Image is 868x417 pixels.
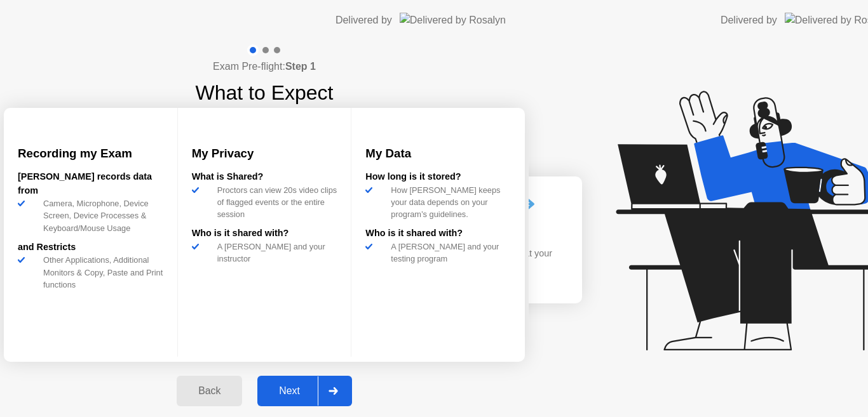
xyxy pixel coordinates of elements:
div: A [PERSON_NAME] and your instructor [212,241,337,265]
div: Delivered by [721,13,777,28]
h3: Recording my Exam [18,145,163,162]
button: Back [177,376,242,406]
div: Who is it shared with? [192,227,337,241]
h3: My Privacy [192,145,337,162]
h1: What to Expect [196,77,334,108]
div: Who is it shared with? [365,227,511,241]
div: How long is it stored? [365,170,511,184]
h3: My Data [365,145,511,162]
div: What is Shared? [192,170,337,184]
b: Step 1 [285,61,316,72]
div: Other Applications, Additional Monitors & Copy, Paste and Print functions [38,254,163,291]
img: Delivered by Rosalyn [400,13,506,27]
div: Next [261,385,318,397]
div: A [PERSON_NAME] and your testing program [386,241,511,265]
button: Next [257,376,352,406]
h4: Exam Pre-flight: [213,59,316,74]
div: Camera, Microphone, Device Screen, Device Processes & Keyboard/Mouse Usage [38,197,163,234]
div: [PERSON_NAME] records data from [18,170,163,197]
div: Proctors can view 20s video clips of flagged events or the entire session [212,184,337,221]
div: and Restricts [18,241,163,255]
div: Back [180,385,238,397]
div: Delivered by [336,13,392,28]
div: How [PERSON_NAME] keeps your data depends on your program’s guidelines. [386,184,511,221]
